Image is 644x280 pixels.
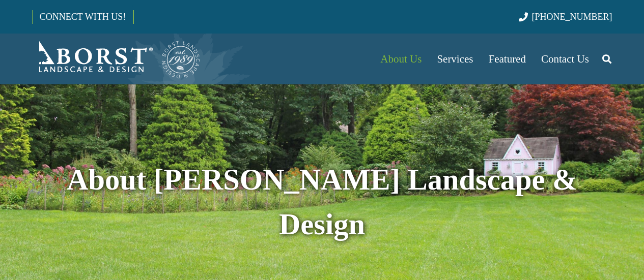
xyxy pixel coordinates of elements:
span: Featured [489,53,526,65]
span: Services [437,53,473,65]
a: Contact Us [534,34,597,84]
span: [PHONE_NUMBER] [532,12,612,22]
span: Contact Us [541,53,589,65]
a: Featured [481,34,534,84]
span: About Us [380,53,422,65]
a: About Us [373,34,429,84]
a: CONNECT WITH US! [33,5,133,29]
a: [PHONE_NUMBER] [519,12,612,22]
a: Borst-Logo [32,39,201,79]
strong: About [PERSON_NAME] Landscape & Design [67,163,577,241]
a: Search [597,46,617,72]
a: Services [429,34,481,84]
